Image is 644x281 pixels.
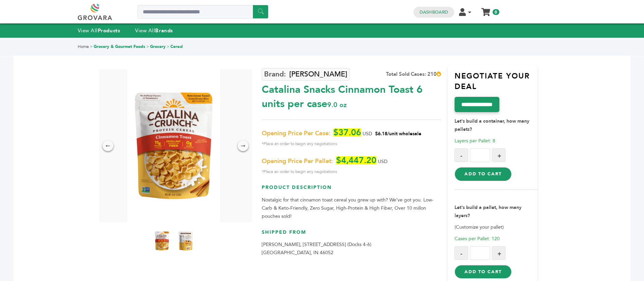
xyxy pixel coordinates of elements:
[127,69,220,222] img: Catalina Snacks Cinnamon Toast 6 units per case 9.0 oz
[170,44,183,49] a: Cereal
[455,235,500,242] span: Cases per Pallet: 120
[336,156,376,164] span: $4,447.20
[90,44,93,49] span: >
[455,167,511,181] button: Add to Cart
[262,68,350,81] a: [PERSON_NAME]
[375,130,421,137] span: $6.18/unit wholesale
[153,227,170,254] img: Catalina Snacks Cinnamon Toast 6 units per case 9.0 oz
[327,100,347,109] span: 9.0 oz
[455,118,529,133] strong: Let's build a container, how many pallets?
[146,44,149,49] span: >
[262,129,330,138] span: Opening Price Per Case:
[363,130,372,137] span: USD
[155,27,173,34] strong: Brands
[455,138,495,144] span: Layers per Pallet: 8
[78,44,89,49] a: Home
[94,44,145,49] a: Grocery & Gourmet Foods
[455,223,537,231] p: (Customize your pallet)
[238,140,249,151] div: →
[262,140,441,148] span: *Place an order to begin any negotiations
[262,184,441,196] h3: Product Description
[135,27,173,34] a: View AllBrands
[420,9,448,15] a: Dashboard
[262,157,333,165] span: Opening Price Per Pallet:
[492,246,505,260] button: +
[455,246,468,260] button: -
[493,9,499,15] span: 0
[262,196,441,221] p: Nostalgic for that cinnamon toast cereal you grew up with? We’ve got you. Low-Carb & Keto-Friendl...
[262,241,441,257] p: [PERSON_NAME], [STREET_ADDRESS] (Docks 4-6) [GEOGRAPHIC_DATA], IN 46052
[167,44,169,49] span: >
[78,27,121,34] a: View AllProducts
[137,5,268,19] input: Search a product or brand...
[386,71,441,78] div: Total Sold Cases: 210
[333,128,361,137] span: $37.06
[455,148,468,162] button: -
[455,204,521,219] strong: Let's build a pallet, how many layers?
[103,140,113,151] div: ←
[262,229,441,241] h3: Shipped From
[177,227,194,254] img: Catalina Snacks Cinnamon Toast 6 units per case 9.0 oz
[378,158,387,165] span: USD
[262,168,441,176] span: *Place an order to begin any negotiations
[455,71,537,97] h3: Negotiate Your Deal
[262,79,441,111] div: Catalina Snacks Cinnamon Toast 6 units per case
[482,6,490,13] a: My Cart
[492,148,505,162] button: +
[455,265,511,279] button: Add to Cart
[98,27,120,34] strong: Products
[150,44,166,49] a: Grocery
